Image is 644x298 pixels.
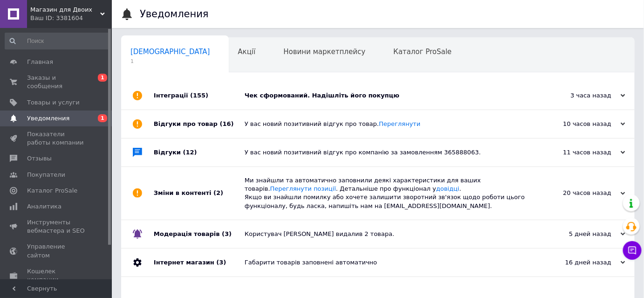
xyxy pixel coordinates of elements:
div: Чек сформований. Надішліть його покупцю [245,91,532,100]
h1: Уведомления [140,8,209,20]
a: довідці [436,185,459,192]
span: (3) [222,230,232,237]
div: 5 дней назад [532,230,625,238]
div: Відгуки про товар [154,110,245,138]
a: Переглянути позиції [270,185,336,192]
span: 1 [130,58,210,65]
span: Управление сайтом [27,243,86,259]
span: (16) [220,120,234,127]
span: Показатели работы компании [27,130,86,147]
div: 11 часов назад [532,148,625,157]
div: 3 часа назад [532,91,625,100]
span: Заказы и сообщения [27,74,86,90]
div: Зміни в контенті [154,167,245,220]
span: 1 [98,114,107,122]
div: Відгуки [154,139,245,166]
div: 16 дней назад [532,258,625,267]
span: Кошелек компании [27,267,86,284]
div: Габарити товарів заповнені автоматично [245,258,532,267]
input: Поиск [5,33,110,49]
span: Инструменты вебмастера и SEO [27,218,86,235]
div: 20 часов назад [532,189,625,197]
span: Новини маркетплейсу [283,48,365,56]
div: 10 часов назад [532,120,625,128]
div: У вас новий позитивний відгук про товар. [245,120,532,128]
button: Чат с покупателем [623,241,642,260]
span: Уведомления [27,114,69,123]
div: Користувач [PERSON_NAME] видалив 2 товара. [245,230,532,238]
span: Покупатели [27,171,65,179]
a: Переглянути [379,120,420,127]
div: Модерація товарів [154,220,245,248]
span: Магазин для Двоих [30,6,100,14]
span: (155) [190,92,208,99]
span: 1 [98,74,107,82]
span: [DEMOGRAPHIC_DATA] [130,48,210,56]
span: Главная [27,58,53,66]
span: (3) [216,259,226,266]
span: Товары и услуги [27,98,80,107]
div: Ми знайшли та автоматично заповнили деякі характеристики для ваших товарів. . Детальніше про функ... [245,176,532,210]
div: Інтеграції [154,82,245,110]
div: Ваш ID: 3381604 [30,14,112,22]
span: (12) [183,149,197,156]
div: У вас новий позитивний відгук про компанію за замовленням 365888063. [245,148,532,157]
span: (2) [213,189,223,196]
span: Отзывы [27,154,52,163]
span: Каталог ProSale [393,48,452,56]
div: Інтернет магазин [154,249,245,277]
span: Аналитика [27,202,62,211]
span: Каталог ProSale [27,187,77,195]
span: Акції [238,48,256,56]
